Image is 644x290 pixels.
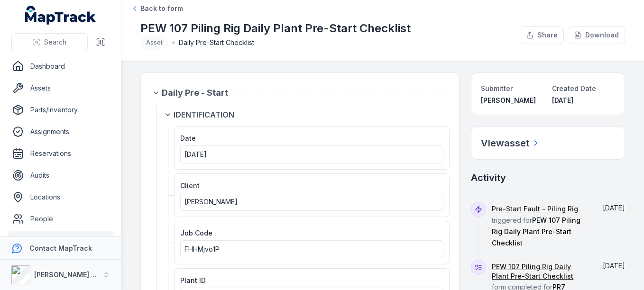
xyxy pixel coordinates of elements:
[184,150,207,158] time: 19/09/2025, 12:00:00 am
[162,86,228,100] span: Daily Pre - Start
[140,36,168,49] div: Asset
[174,109,234,120] span: IDENTIFICATION
[492,205,580,247] span: triggered for
[481,84,513,92] span: Submitter
[179,38,254,47] span: Daily Pre-Start Checklist
[492,216,580,247] span: PEW 107 Piling Rig Daily Plant Pre-Start Checklist
[603,204,625,212] span: [DATE]
[131,4,183,13] a: Back to form
[184,198,238,206] span: [PERSON_NAME]
[471,171,506,184] h2: Activity
[44,37,66,47] span: Search
[8,79,113,98] a: Assets
[8,144,113,163] a: Reservations
[180,276,206,284] span: Plant ID
[603,204,625,212] time: 19/09/2025, 6:27:12 am
[180,181,200,190] span: Client
[8,100,113,119] a: Parts/Inventory
[180,134,196,142] span: Date
[603,262,625,270] span: [DATE]
[29,244,92,252] strong: Contact MapTrack
[492,262,589,281] a: PEW 107 Piling Rig Daily Plant Pre-Start Checklist
[184,150,207,158] span: [DATE]
[25,6,96,25] a: MapTrack
[481,96,536,104] span: [PERSON_NAME]
[11,33,88,51] button: Search
[8,188,113,207] a: Locations
[552,96,573,104] time: 19/09/2025, 6:27:12 am
[8,209,113,228] a: People
[492,204,578,214] a: Pre-Start Fault - Piling Rig
[520,26,564,44] button: Share
[603,262,625,270] time: 19/09/2025, 6:27:12 am
[8,122,113,141] a: Assignments
[8,166,113,185] a: Audits
[481,136,541,150] a: Viewasset
[34,271,112,279] strong: [PERSON_NAME] Group
[552,96,573,104] span: [DATE]
[184,245,220,253] span: FHHMjvo1P
[180,229,212,237] span: Job Code
[140,21,411,36] h1: PEW 107 Piling Rig Daily Plant Pre-Start Checklist
[8,231,113,250] a: Forms
[140,4,183,13] span: Back to form
[552,84,596,92] span: Created Date
[568,26,625,44] button: Download
[481,136,529,150] h2: View asset
[8,57,113,76] a: Dashboard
